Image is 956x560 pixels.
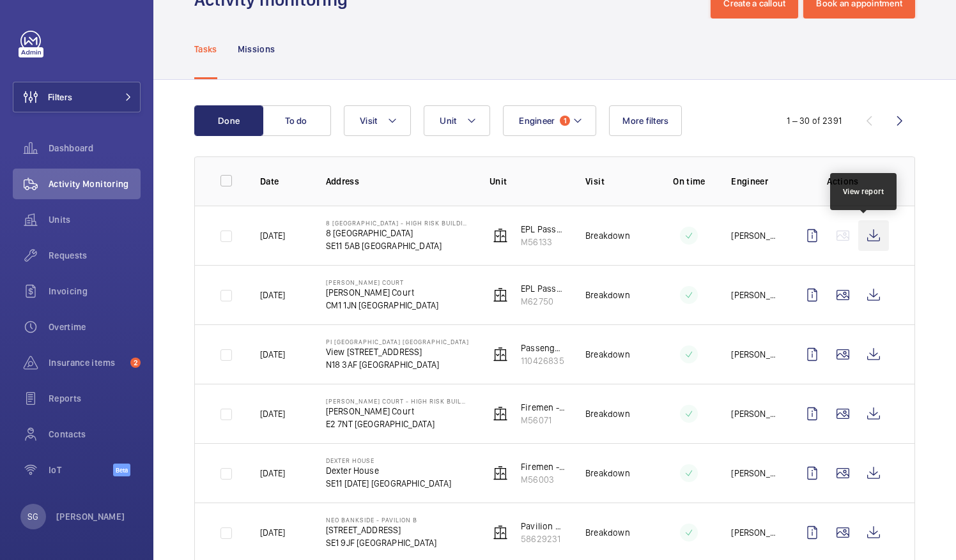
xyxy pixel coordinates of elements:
span: Requests [49,249,141,262]
p: 58629231 [521,533,565,545]
p: Breakdown [585,407,630,420]
p: View [STREET_ADDRESS] [326,345,469,358]
img: elevator.svg [493,465,508,481]
img: elevator.svg [493,287,508,303]
p: On time [667,175,711,188]
p: 8 [GEOGRAPHIC_DATA] - High Risk Building [326,219,470,227]
div: 1 – 30 of 2391 [787,114,842,127]
span: IoT [49,464,113,476]
p: Dexter House [326,464,451,477]
p: Visit [585,175,647,188]
p: SE1 9JF [GEOGRAPHIC_DATA] [326,536,437,549]
span: Invoicing [49,285,141,298]
p: [DATE] [260,407,285,420]
p: EPL Passenger Lift B771320 [521,282,565,295]
p: [DATE] [260,526,285,539]
img: elevator.svg [493,525,508,540]
p: M56071 [521,414,565,427]
span: Filters [48,91,72,103]
p: [STREET_ADDRESS] [326,524,437,536]
p: Date [260,175,305,188]
p: [PERSON_NAME] [731,467,776,480]
p: [PERSON_NAME] Court [326,286,439,299]
p: Dexter House [326,457,451,464]
p: M56003 [521,473,565,486]
p: CM1 1JN [GEOGRAPHIC_DATA] [326,299,439,312]
p: Neo Bankside - Pavilion B [326,516,437,524]
img: elevator.svg [493,406,508,421]
button: To do [262,105,331,136]
span: Activity Monitoring [49,178,141,190]
button: More filters [609,105,682,136]
button: Engineer1 [503,105,596,136]
span: 1 [560,116,570,126]
p: Breakdown [585,229,630,242]
p: Firemen - lift 2 LH side [521,401,565,414]
p: Pavilion B - L1 North FF - 299809012 [521,520,565,533]
button: Done [194,105,263,136]
p: Breakdown [585,289,630,301]
span: Reports [49,392,141,405]
p: EPL Passenger Lift [521,223,565,236]
img: elevator.svg [493,347,508,362]
p: [DATE] [260,348,285,361]
p: Passenger Lift Left hand [521,342,565,354]
p: N18 3AF [GEOGRAPHIC_DATA] [326,358,469,371]
p: 8 [GEOGRAPHIC_DATA] [326,227,470,239]
p: Tasks [194,43,217,56]
p: [DATE] [260,289,285,301]
p: [PERSON_NAME] [731,229,776,242]
button: Visit [344,105,411,136]
button: Filters [13,82,141,112]
span: Contacts [49,428,141,441]
span: More filters [622,116,668,126]
p: 110426835 [521,354,565,367]
p: Breakdown [585,348,630,361]
span: 2 [130,358,141,368]
p: [PERSON_NAME] Court [326,405,470,418]
p: SE11 5AB [GEOGRAPHIC_DATA] [326,239,470,252]
p: Breakdown [585,526,630,539]
p: [PERSON_NAME] [731,407,776,420]
div: View report [843,186,884,197]
p: [PERSON_NAME] Court [326,278,439,286]
p: PI [GEOGRAPHIC_DATA] [GEOGRAPHIC_DATA] [326,338,469,345]
p: [DATE] [260,467,285,480]
span: Overtime [49,321,141,333]
p: M62750 [521,295,565,308]
p: [DATE] [260,229,285,242]
p: Engineer [731,175,776,188]
span: Engineer [519,116,555,126]
p: Breakdown [585,467,630,480]
span: Dashboard [49,142,141,155]
p: Unit [490,175,565,188]
p: [PERSON_NAME] [731,526,776,539]
p: SG [27,510,38,523]
span: Visit [360,116,377,126]
span: Unit [440,116,456,126]
p: [PERSON_NAME] Court - High Risk Building [326,397,470,405]
p: [PERSON_NAME] [731,348,776,361]
p: M56133 [521,236,565,248]
img: elevator.svg [493,228,508,243]
p: Firemen - EPL Passenger Lift [521,460,565,473]
p: Actions [797,175,889,188]
p: [PERSON_NAME] [731,289,776,301]
p: [PERSON_NAME] [56,510,125,523]
p: Missions [238,43,275,56]
span: Units [49,213,141,226]
p: SE11 [DATE] [GEOGRAPHIC_DATA] [326,477,451,490]
p: E2 7NT [GEOGRAPHIC_DATA] [326,418,470,430]
p: Address [326,175,470,188]
span: Beta [113,464,130,476]
span: Insurance items [49,356,125,369]
button: Unit [424,105,490,136]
